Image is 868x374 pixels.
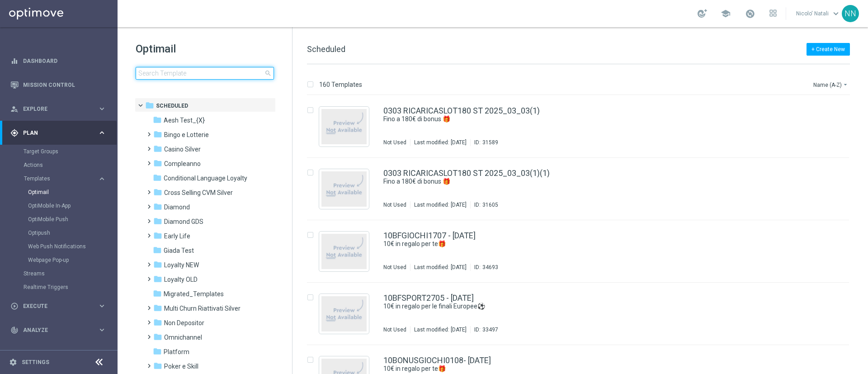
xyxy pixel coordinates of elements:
i: folder [153,318,162,327]
a: 0303 RICARICASLOT180 ST 2025_03_03(1) [383,107,540,115]
span: Migrated_Templates [164,290,224,298]
i: folder [145,101,154,110]
div: Plan [10,129,98,137]
i: keyboard_arrow_right [98,326,106,334]
div: gps_fixed Plan keyboard_arrow_right [10,129,107,137]
div: OptiMobile Push [28,213,117,226]
i: settings [9,358,17,366]
i: folder [153,115,162,124]
button: + Create New [807,43,850,56]
a: 10BONUSGIOCHI0108- [DATE] [383,356,491,365]
div: NN [842,5,859,22]
div: 31605 [482,201,498,208]
div: Press SPACE to select this row. [298,220,866,283]
div: Mission Control [10,81,107,89]
span: search [264,70,272,77]
a: 10€ in regalo per te🎁 [383,365,790,373]
div: Dashboard [10,49,106,73]
a: 10€ in regalo per le finali Europee⚽ [383,302,790,311]
div: Realtime Triggers [24,280,117,294]
i: folder [153,332,162,341]
button: equalizer Dashboard [10,57,107,65]
i: folder [153,246,162,255]
a: 0303 RICARICASLOT180 ST 2025_03_03(1)(1) [383,169,550,177]
div: Last modified: [DATE] [410,201,470,208]
span: Analyze [23,327,98,333]
span: Platform [164,348,189,356]
i: folder [153,289,162,298]
div: Mission Control [10,73,106,97]
span: Conditional Language Loyalty [164,174,247,182]
div: Fino a 180€ di bonus 🎁​ [383,177,811,186]
a: Dashboard [23,49,106,73]
div: ID: [470,201,498,208]
span: Early Life [164,232,190,240]
i: person_search [10,105,19,113]
button: Templates keyboard_arrow_right [24,175,107,182]
span: Explore [23,106,98,112]
a: Fino a 180€ di bonus 🎁​ [383,115,790,123]
div: Explore [10,105,98,113]
div: Press SPACE to select this row. [298,95,866,158]
span: Casino Silver [164,145,201,153]
div: 34693 [482,264,498,271]
span: Aesh Test_{X} [164,116,205,124]
i: folder [153,202,162,211]
i: folder [153,144,162,153]
button: play_circle_outline Execute keyboard_arrow_right [10,303,107,310]
div: Press SPACE to select this row. [298,158,866,220]
i: folder [153,217,162,226]
i: folder [153,173,162,182]
div: Actions [24,158,117,172]
span: Execute [23,303,98,309]
i: folder [153,303,162,312]
span: Bingo e Lotterie [164,131,209,139]
div: 10€ in regalo per te🎁 [383,240,811,248]
i: equalizer [10,57,19,65]
img: noPreview.jpg [321,109,367,144]
div: Webpage Pop-up [28,253,117,267]
h1: Optimail [136,42,274,56]
i: arrow_drop_down [842,81,849,88]
i: keyboard_arrow_right [98,302,106,310]
input: Search Template [136,67,274,80]
div: 10€ in regalo per te🎁 [383,365,811,373]
a: Realtime Triggers [24,284,94,291]
i: play_circle_outline [10,302,19,310]
div: Not Used [383,201,406,208]
img: noPreview.jpg [321,234,367,269]
i: track_changes [10,326,19,334]
i: keyboard_arrow_right [98,128,106,137]
i: folder [153,361,162,370]
div: 33497 [482,326,498,333]
i: folder [153,347,162,356]
i: keyboard_arrow_right [98,104,106,113]
i: gps_fixed [10,129,19,137]
div: 10€ in regalo per le finali Europee⚽ [383,302,811,311]
div: Last modified: [DATE] [410,264,470,271]
span: Non Depositor [164,319,204,327]
div: Fino a 180€ di bonus 🎁​ [383,115,811,123]
span: Scheduled [156,102,188,110]
div: ID: [470,264,498,271]
i: folder [153,231,162,240]
a: Actions [24,161,94,169]
a: OptiMobile Push [28,216,94,223]
i: folder [153,275,162,284]
a: Streams [24,270,94,277]
div: Last modified: [DATE] [410,326,470,333]
i: folder [153,130,162,139]
span: Diamond GDS [164,218,203,226]
div: Analyze [10,326,98,334]
span: Diamond [164,203,190,211]
span: Cross Selling CVM Silver [164,189,233,197]
span: Plan [23,130,98,136]
a: Target Groups [24,148,94,155]
span: Loyalty NEW [164,261,199,269]
div: 31589 [482,139,498,146]
div: Streams [24,267,117,280]
img: noPreview.jpg [321,296,367,331]
i: folder [153,159,162,168]
a: OptiMobile In-App [28,202,94,209]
